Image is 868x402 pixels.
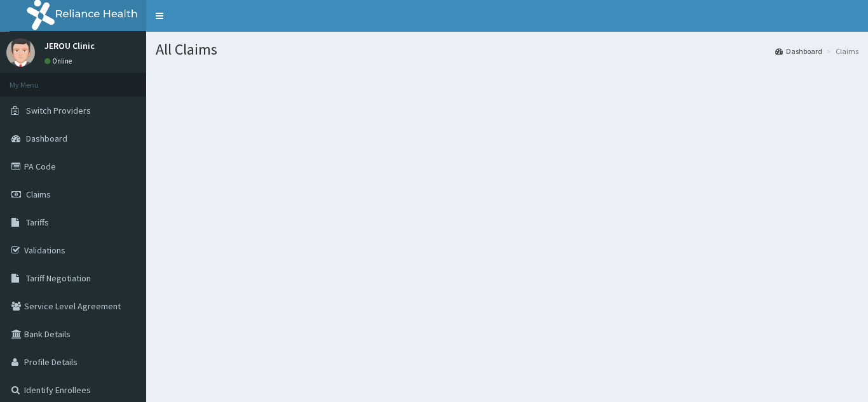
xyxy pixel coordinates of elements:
[44,57,75,65] a: Online
[775,46,822,57] a: Dashboard
[156,41,858,58] h1: All Claims
[824,46,858,57] li: Claims
[44,41,95,50] p: JEROU Clinic
[6,38,35,67] img: User Image
[26,189,51,200] span: Claims
[26,272,91,284] span: Tariff Negotiation
[26,217,49,228] span: Tariffs
[26,105,91,116] span: Switch Providers
[26,133,67,144] span: Dashboard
